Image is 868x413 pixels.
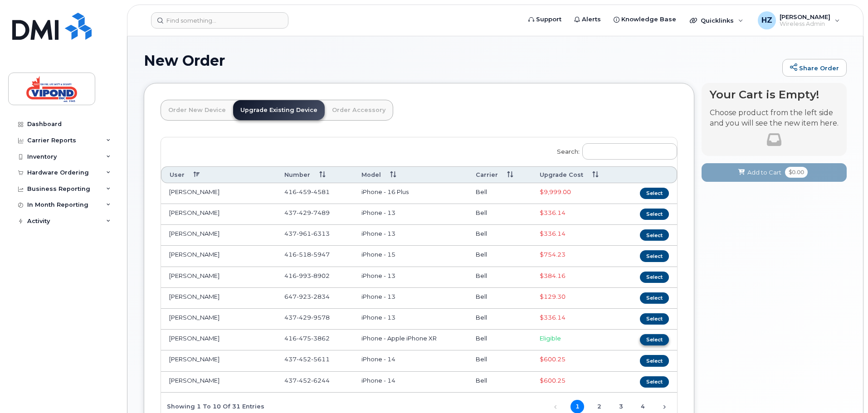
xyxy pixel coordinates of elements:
[468,204,532,225] td: Bell
[353,309,468,330] td: iPhone - 13
[284,335,330,342] span: 416
[161,267,276,288] td: [PERSON_NAME]
[640,376,669,388] button: Select
[640,355,669,366] button: Select
[468,246,532,267] td: Bell
[468,350,532,371] td: Bell
[540,377,566,384] span: Full Upgrade Eligibility Date 2027-09-19
[532,166,621,183] th: Upgrade Cost: activate to sort column ascending
[540,272,566,279] span: Full Upgrade Eligibility Date 2026-12-12
[353,330,468,350] td: iPhone - Apple iPhone XR
[710,88,839,101] h4: Your Cart is Empty!
[161,288,276,309] td: [PERSON_NAME]
[161,309,276,330] td: [PERSON_NAME]
[311,209,330,216] span: 7489
[353,350,468,371] td: iPhone - 14
[468,166,532,183] th: Carrier: activate to sort column ascending
[284,230,330,237] span: 437
[284,314,330,321] span: 437
[468,288,532,309] td: Bell
[297,209,311,216] span: 429
[284,251,330,258] span: 416
[297,314,311,321] span: 429
[640,229,669,241] button: Select
[353,267,468,288] td: iPhone - 13
[468,225,532,246] td: Bell
[297,293,311,300] span: 923
[353,246,468,267] td: iPhone - 15
[640,250,669,262] button: Select
[540,314,566,321] span: Full Upgrade Eligibility Date 2026-10-12
[284,293,330,300] span: 647
[311,188,330,195] span: 4581
[551,137,677,163] label: Search:
[353,166,468,183] th: Model: activate to sort column ascending
[297,230,311,237] span: 961
[284,272,330,279] span: 416
[311,377,330,384] span: 6244
[233,100,325,120] a: Upgrade Existing Device
[161,204,276,225] td: [PERSON_NAME]
[276,166,353,183] th: Number: activate to sort column ascending
[297,251,311,258] span: 518
[297,335,311,342] span: 475
[747,168,781,177] span: Add to Cart
[540,355,566,363] span: Full Upgrade Eligibility Date 2027-09-19
[284,355,330,363] span: 437
[468,183,532,204] td: Bell
[297,377,311,384] span: 452
[311,230,330,237] span: 6313
[311,251,330,258] span: 5947
[284,377,330,384] span: 437
[161,166,276,183] th: User: activate to sort column descending
[782,59,847,77] a: Share Order
[311,314,330,321] span: 9578
[540,230,566,237] span: Full Upgrade Eligibility Date 2026-10-12
[161,350,276,371] td: [PERSON_NAME]
[161,100,233,120] a: Order New Device
[702,163,847,182] button: Add to Cart $0.00
[311,293,330,300] span: 2834
[353,288,468,309] td: iPhone - 13
[161,372,276,393] td: [PERSON_NAME]
[640,188,669,199] button: Select
[161,330,276,350] td: [PERSON_NAME]
[161,225,276,246] td: [PERSON_NAME]
[540,335,561,342] span: Eligible
[311,355,330,363] span: 5611
[144,53,778,68] h1: New Order
[785,167,808,178] span: $0.00
[640,292,669,304] button: Select
[325,100,393,120] a: Order Accessory
[353,225,468,246] td: iPhone - 13
[468,267,532,288] td: Bell
[311,272,330,279] span: 8902
[540,188,571,195] span: Full Upgrade Eligibility Date 2028-08-01
[311,335,330,342] span: 3862
[161,183,276,204] td: [PERSON_NAME]
[297,272,311,279] span: 993
[710,108,839,129] p: Choose product from the left side and you will see the new item here.
[640,313,669,325] button: Select
[353,183,468,204] td: iPhone - 16 Plus
[468,309,532,330] td: Bell
[468,372,532,393] td: Bell
[640,272,669,283] button: Select
[297,355,311,363] span: 452
[353,204,468,225] td: iPhone - 13
[540,209,566,216] span: Full Upgrade Eligibility Date 2026-10-12
[582,143,677,160] input: Search:
[468,330,532,350] td: Bell
[540,293,566,300] span: Full Upgrade Eligibility Date 2026-02-14
[161,246,276,267] td: [PERSON_NAME]
[353,372,468,393] td: iPhone - 14
[297,188,311,195] span: 459
[284,209,330,216] span: 437
[284,188,330,195] span: 416
[540,251,566,258] span: Full Upgrade Eligibility Date 2028-02-27
[640,209,669,220] button: Select
[640,334,669,345] button: Select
